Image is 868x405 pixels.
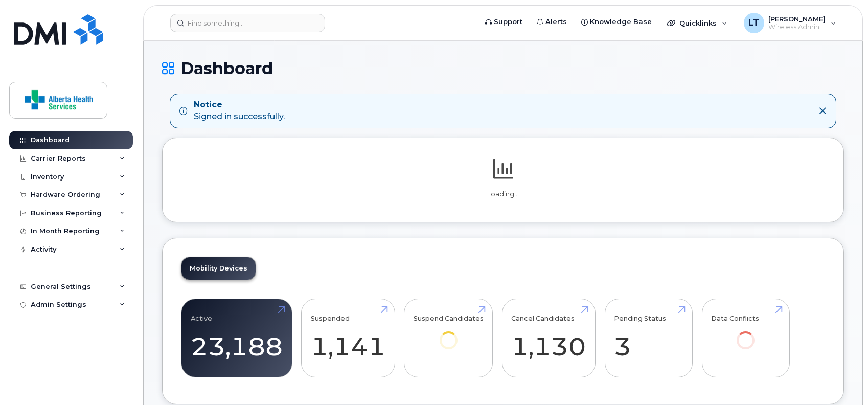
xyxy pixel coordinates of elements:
a: Cancel Candidates 1,130 [511,304,586,372]
a: Active 23,188 [191,304,283,372]
a: Pending Status 3 [614,304,683,372]
a: Suspend Candidates [414,304,484,363]
h1: Dashboard [162,59,844,77]
a: Data Conflicts [711,304,780,363]
a: Suspended 1,141 [311,304,385,372]
a: Mobility Devices [181,257,256,280]
p: Loading... [181,190,825,199]
div: Signed in successfully. [194,99,285,123]
strong: Notice [194,99,285,111]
